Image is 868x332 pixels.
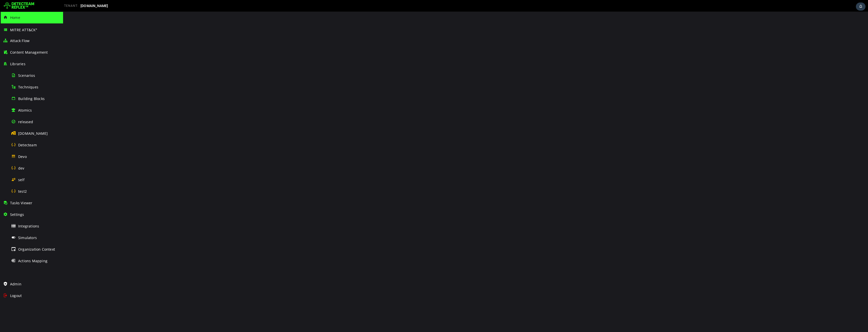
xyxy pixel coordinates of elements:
span: test2 [18,189,27,194]
span: Logout [10,293,22,298]
span: Detecteam [18,143,37,147]
span: [DOMAIN_NAME] [80,4,108,8]
span: Tasks Viewer [10,201,32,205]
span: self [18,177,24,182]
span: Devo [18,154,27,159]
span: Libraries [10,61,25,66]
span: Building Blocks [18,96,45,101]
span: [DOMAIN_NAME] [18,131,48,136]
span: dev [18,166,24,171]
span: Home [10,15,20,20]
span: Content Management [10,50,48,55]
span: Organization Context [18,247,55,252]
span: released [18,119,33,124]
span: Admin [10,282,21,286]
sup: ® [36,28,37,30]
span: Attack Flow [10,38,30,43]
span: Scenarios [18,73,35,78]
span: Integrations [18,224,39,228]
img: Detecteam logo [4,2,34,10]
span: Simulators [18,235,37,240]
span: Techniques [18,85,38,89]
span: TENANT: [64,4,78,8]
span: Atomics [18,108,32,113]
span: MITRE ATT&CK [10,27,37,32]
div: Task Notifications [856,3,865,11]
span: Settings [10,212,24,217]
span: Actions Mapping [18,258,47,263]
